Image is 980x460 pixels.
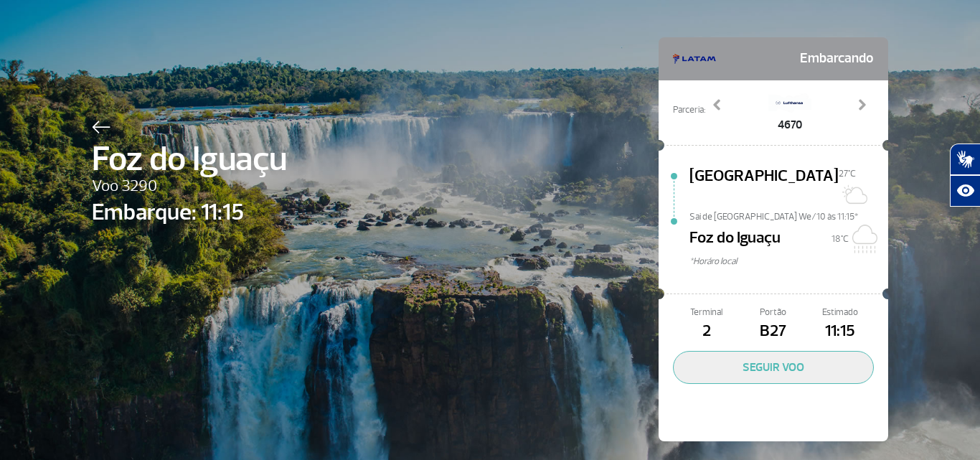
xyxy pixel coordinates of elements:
[950,144,980,175] button: Abrir tradutor de língua de sinais.
[92,195,287,230] span: Embarque: 11:15
[92,174,287,199] span: Voo 3290
[849,225,877,253] img: Nublado
[673,103,705,117] span: Parceria:
[740,319,806,344] span: B27
[950,175,980,207] button: Abrir recursos assistivos.
[800,44,874,73] span: Embarcando
[673,319,740,344] span: 2
[689,210,888,220] span: Sai de [GEOGRAPHIC_DATA] We/10 às 11:15*
[839,180,867,209] img: Sol com algumas nuvens
[673,351,874,384] button: SEGUIR VOO
[740,306,806,319] span: Portão
[950,144,980,207] div: Plugin de acessibilidade da Hand Talk.
[689,164,839,210] span: [GEOGRAPHIC_DATA]
[807,306,874,319] span: Estimado
[839,168,856,179] span: 27°C
[673,306,740,319] span: Terminal
[689,226,781,255] span: Foz do Iguaçu
[807,319,874,344] span: 11:15
[768,116,811,133] span: 4670
[92,133,287,185] span: Foz do Iguaçu
[831,233,849,245] span: 18°C
[689,255,888,268] span: *Horáro local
